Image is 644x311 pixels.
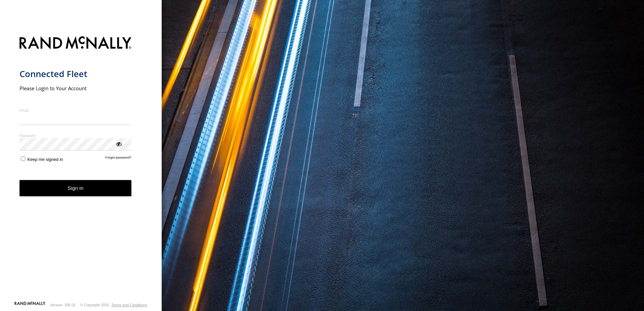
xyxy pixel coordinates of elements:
[14,302,45,308] a: Visit our Website
[20,85,132,92] h2: Please Login to Your Account
[20,68,132,79] h1: Connected Fleet
[21,157,25,161] input: Keep me signed in
[115,140,122,147] div: ViewPassword
[20,32,142,301] form: main
[20,108,132,113] label: Email
[20,133,132,138] label: Password
[105,155,132,162] a: Forgot password?
[27,157,63,162] span: Keep me signed in
[20,35,132,52] img: Rand McNally
[80,303,147,307] div: © Copyright 2025 -
[20,180,132,197] button: Sign in
[111,303,147,307] a: Terms and Conditions
[50,303,76,307] div: Version: 305.01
